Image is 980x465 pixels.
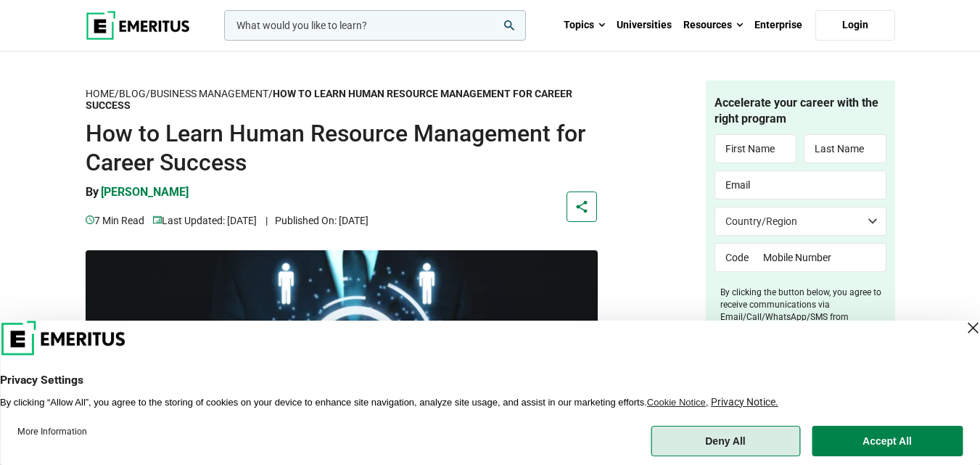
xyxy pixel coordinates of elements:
[101,184,189,200] p: [PERSON_NAME]
[753,243,886,272] input: Mobile Number
[804,134,886,163] input: Last Name
[86,185,99,199] span: By
[720,287,886,335] label: By clicking the button below, you agree to receive communications via Email/Call/WhatsApp/SMS fro...
[224,10,526,41] input: woocommerce-product-search-field-0
[101,184,189,212] a: [PERSON_NAME]
[265,213,368,229] p: Published On: [DATE]
[150,88,268,100] a: Business Management
[86,119,598,177] h1: How to Learn Human Resource Management for Career Success
[815,10,895,41] a: Login
[86,88,572,112] span: / / /
[86,88,572,112] strong: How to Learn Human Resource Management for Career Success
[265,215,268,226] span: |
[119,88,146,100] a: Blog
[86,215,94,224] img: video-views
[715,134,797,163] input: First Name
[86,213,144,229] p: 7 min read
[715,207,886,236] select: Country
[153,215,162,224] img: video-views
[715,95,886,128] h4: Accelerate your career with the right program
[86,88,115,100] a: Home
[715,243,753,272] input: Code
[153,213,257,229] p: Last Updated: [DATE]
[715,170,886,199] input: Email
